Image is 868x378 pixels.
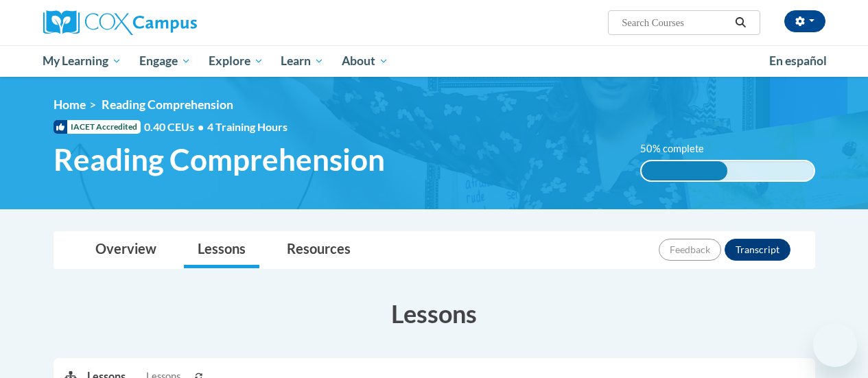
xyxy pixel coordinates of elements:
[43,10,290,35] a: Cox Campus
[130,45,200,77] a: Engage
[198,120,204,133] span: •
[43,10,197,35] img: Cox Campus
[54,141,385,178] span: Reading Comprehension
[273,232,364,268] a: Resources
[34,45,131,77] a: My Learning
[102,97,233,112] span: Reading Comprehension
[272,45,333,77] a: Learn
[725,239,790,261] button: Transcript
[620,14,730,31] input: Search Courses
[54,120,141,134] span: IACET Accredited
[640,141,719,156] label: 50% complete
[209,53,263,69] span: Explore
[760,47,836,75] a: En español
[54,97,86,112] a: Home
[730,14,751,31] button: Search
[184,232,259,268] a: Lessons
[281,53,324,69] span: Learn
[82,232,170,268] a: Overview
[139,53,191,69] span: Engage
[207,120,288,133] span: 4 Training Hours
[333,45,397,77] a: About
[33,45,836,77] div: Main menu
[144,119,207,134] span: 0.40 CEUs
[659,239,721,261] button: Feedback
[54,296,815,331] h3: Lessons
[784,10,825,32] button: Account Settings
[200,45,272,77] a: Explore
[342,53,388,69] span: About
[642,161,728,180] div: 50% complete
[43,53,121,69] span: My Learning
[813,323,857,367] iframe: Button to launch messaging window
[769,54,827,68] span: En español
